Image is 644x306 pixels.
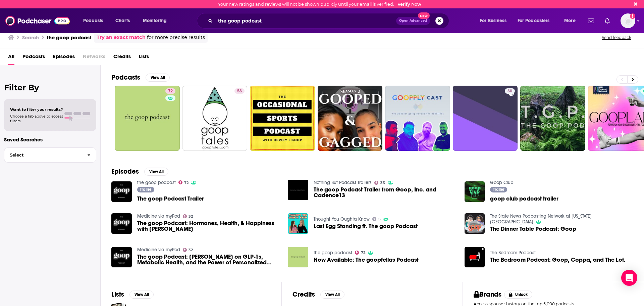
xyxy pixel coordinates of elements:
[111,167,168,176] a: EpisodesView All
[144,168,168,176] button: View All
[178,180,189,184] a: 72
[465,247,485,267] a: The Bedroom Podcast: Goop, Coppa, and The Lot.
[189,249,193,252] span: 32
[146,74,170,82] button: View All
[137,254,280,265] span: The goop Podcast: [PERSON_NAME] on GLP-1s, Metabolic Health, and the Power of Personalized Weight...
[564,16,576,26] span: More
[585,15,597,27] a: Show notifications dropdown
[314,223,418,229] a: Last Egg Standing ft. The goop Podcast
[111,15,134,26] a: Charts
[138,15,175,26] button: open menu
[143,16,167,26] span: Monitoring
[507,88,512,95] span: 30
[480,16,506,26] span: For Business
[493,187,504,191] span: Trailer
[292,290,344,299] a: CreditsView All
[288,247,308,267] img: Now Available: The goopfellas Podcast
[288,180,308,200] img: The goop Podcast Trailer from Goop, Inc. and Cadence13
[465,213,485,234] a: The Dinner Table Podcast: Goop
[475,15,515,26] button: open menu
[47,34,91,41] h3: the goop podcast
[234,88,245,94] a: 53
[53,51,75,65] a: Episodes
[490,226,576,232] a: The Dinner Table Podcast: Goop
[314,180,372,185] a: Nothing But Podcast Trailers
[83,51,105,65] span: Networks
[474,290,501,299] h2: Brands
[137,254,280,265] a: The goop Podcast: Dr. Rekha Kumar on GLP-1s, Metabolic Health, and the Power of Personalized Weig...
[113,51,131,65] a: Credits
[292,290,315,299] h2: Credits
[355,251,365,255] a: 72
[184,181,189,184] span: 72
[183,214,193,218] a: 32
[189,215,193,218] span: 32
[621,270,637,286] div: Open Intercom Messenger
[203,13,455,29] div: Search podcasts, credits, & more...
[10,107,63,112] span: Want to filter your results?
[505,88,515,94] a: 30
[22,51,45,65] span: Podcasts
[378,218,381,221] span: 5
[621,13,635,28] span: Logged in as celadonmarketing
[237,88,242,95] span: 53
[453,86,518,151] a: 30
[137,213,180,219] a: Medicine via myPod
[10,114,63,123] span: Choose a tab above to access filters.
[518,16,550,26] span: For Podcasters
[320,291,344,299] button: View All
[490,196,558,202] span: goop club podcast trailer
[83,16,103,26] span: Podcasts
[165,88,175,94] a: 72
[111,290,124,299] h2: Lists
[314,187,457,198] span: The goop Podcast Trailer from Goop, Inc. and Cadence13
[139,51,149,65] a: Lists
[137,220,280,232] span: The goop Podcast: Hormones, Health, & Happiness with [PERSON_NAME]
[314,250,352,256] a: the goop podcast
[111,181,132,202] img: The goop Podcast Trailer
[111,73,170,82] a: PodcastsView All
[137,196,204,202] span: The goop Podcast Trailer
[621,13,635,28] img: User Profile
[600,35,633,40] button: Send feedback
[361,251,365,254] span: 72
[183,248,193,252] a: 32
[465,181,485,202] img: goop club podcast trailer
[559,15,584,26] button: open menu
[621,13,635,28] button: Show profile menu
[147,34,205,41] span: for more precise results
[137,180,176,185] a: the goop podcast
[115,16,130,26] span: Charts
[513,15,559,26] button: open menu
[490,257,626,263] a: The Bedroom Podcast: Goop, Coppa, and The Lot.
[168,88,173,95] span: 72
[111,213,132,234] img: The goop Podcast: Hormones, Health, & Happiness with Dr. Suzanne Fenske
[111,290,154,299] a: ListsView All
[78,15,112,26] button: open menu
[314,257,419,263] a: Now Available: The goopfellas Podcast
[396,17,430,25] button: Open AdvancedNew
[182,86,248,151] a: 53
[4,83,96,92] h2: Filter By
[8,51,14,65] a: All
[288,213,308,234] img: Last Egg Standing ft. The goop Podcast
[115,86,180,151] a: 72
[374,181,385,185] a: 33
[5,14,70,27] img: Podchaser - Follow, Share and Rate Podcasts
[602,15,612,27] a: Show notifications dropdown
[418,12,430,19] span: New
[111,247,132,267] img: The goop Podcast: Dr. Rekha Kumar on GLP-1s, Metabolic Health, and the Power of Personalized Weig...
